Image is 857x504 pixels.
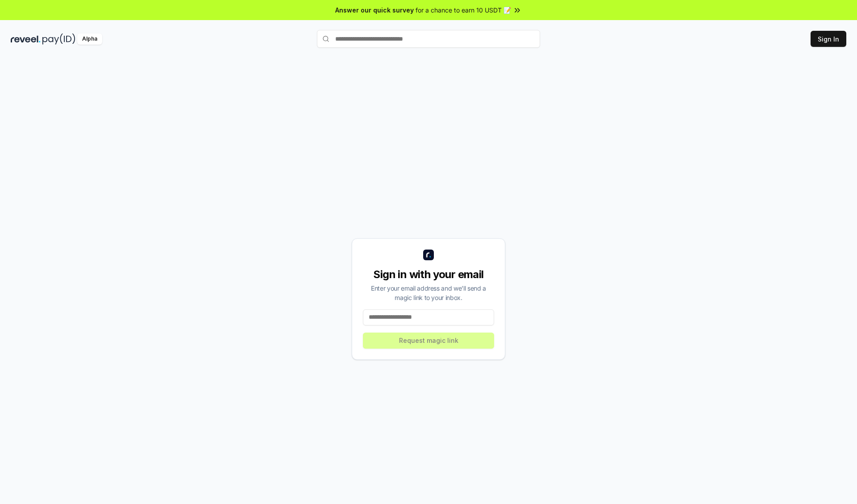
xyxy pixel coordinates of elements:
div: Enter your email address and we’ll send a magic link to your inbox. [363,283,494,302]
span: Answer our quick survey [335,5,414,15]
span: for a chance to earn 10 USDT 📝 [416,5,511,15]
img: pay_id [42,33,75,45]
div: Alpha [77,33,102,45]
div: Sign in with your email [363,267,494,282]
button: Sign In [811,31,846,47]
img: logo_small [423,250,434,260]
img: reveel_dark [11,33,41,45]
